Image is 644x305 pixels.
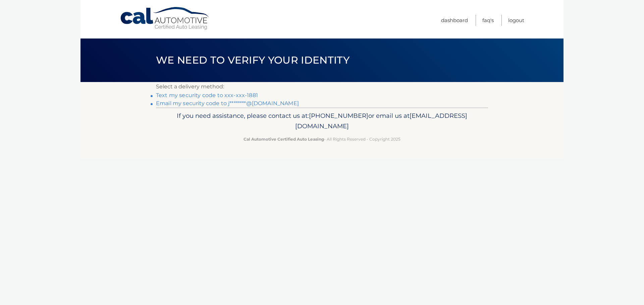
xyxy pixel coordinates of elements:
span: [PHONE_NUMBER] [309,112,368,120]
a: Cal Automotive [120,7,210,30]
a: Logout [508,15,524,26]
a: Email my security code to j********@[DOMAIN_NAME] [156,100,299,106]
strong: Cal Automotive Certified Auto Leasing [244,137,324,142]
p: Select a delivery method: [156,82,488,91]
p: If you need assistance, please contact us at: or email us at [160,110,484,132]
a: FAQ's [482,15,494,26]
a: Dashboard [441,15,468,26]
span: We need to verify your identity [156,54,350,66]
a: Text my security code to xxx-xxx-1881 [156,92,258,98]
p: - All Rights Reserved - Copyright 2025 [160,136,484,143]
